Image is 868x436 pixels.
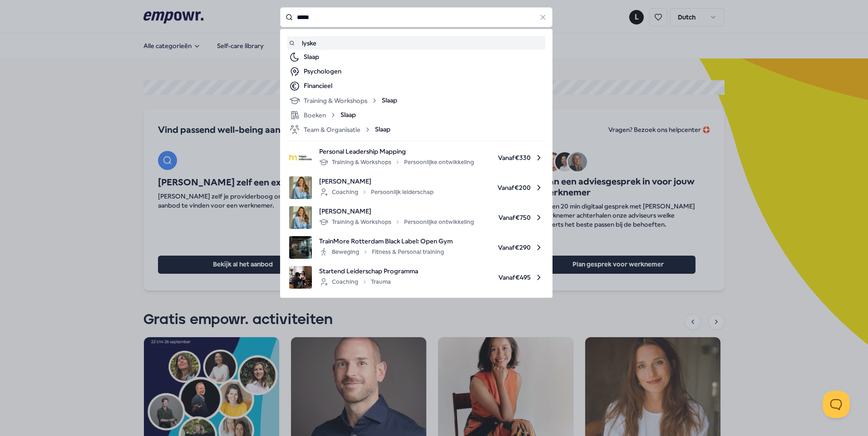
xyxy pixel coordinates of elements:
span: [PERSON_NAME] [319,206,474,216]
span: Vanaf € 290 [460,236,543,259]
div: Psychologen [304,66,543,77]
a: product imagePersonal Leadership MappingTraining & WorkshopsPersoonlijke ontwikkelingVanaf€330 [289,146,543,169]
div: Slaap [304,52,543,63]
span: Startend Leiderschap Programma [319,266,418,276]
div: Coaching Persoonlijk leiderschap [319,187,434,198]
span: Slaap [382,95,397,106]
a: Team & OrganisatieSlaap [289,124,543,135]
div: Training & Workshops Persoonlijke ontwikkeling [319,217,474,228]
span: TrainMore Rotterdam Black Label: Open Gym [319,236,453,246]
span: Vanaf € 495 [425,266,543,289]
img: product image [289,236,312,259]
span: Vanaf € 750 [481,206,543,229]
span: Slaap [340,110,356,121]
div: Team & Organisatie [289,124,371,135]
div: Coaching Trauma [319,276,391,287]
img: product image [289,176,312,199]
a: product image[PERSON_NAME]CoachingPersoonlijk leiderschapVanaf€200 [289,176,543,199]
div: Boeken [289,110,337,121]
img: product image [289,146,312,169]
span: Slaap [375,124,390,135]
a: Training & WorkshopsSlaap [289,95,543,106]
span: Personal Leadership Mapping [319,146,474,156]
input: Search for products, categories or subcategories [280,7,552,27]
iframe: Help Scout Beacon - Open [823,391,850,418]
a: Financieel [289,81,543,92]
a: lyske [289,38,543,48]
a: Slaap [289,52,543,63]
div: Beweging Fitness & Personal training [319,247,444,257]
span: Vanaf € 330 [481,146,543,169]
a: product imageTrainMore Rotterdam Black Label: Open GymBewegingFitness & Personal trainingVanaf€290 [289,236,543,259]
a: Psychologen [289,66,543,77]
span: Vanaf € 200 [441,176,543,199]
span: [PERSON_NAME] [319,176,434,186]
div: Financieel [304,81,543,92]
div: Training & Workshops [289,95,378,106]
a: product imageStartend Leiderschap ProgrammaCoachingTraumaVanaf€495 [289,266,543,289]
img: product image [289,206,312,229]
div: Training & Workshops Persoonlijke ontwikkeling [319,157,474,168]
a: product image[PERSON_NAME]Training & WorkshopsPersoonlijke ontwikkelingVanaf€750 [289,206,543,229]
a: BoekenSlaap [289,110,543,121]
img: product image [289,266,312,289]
